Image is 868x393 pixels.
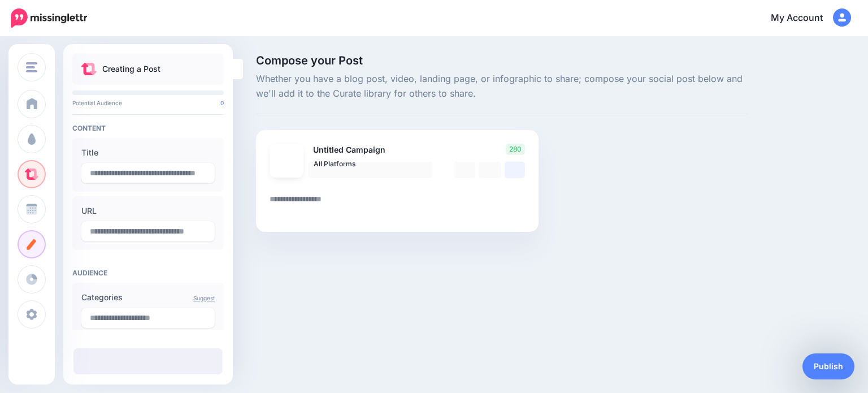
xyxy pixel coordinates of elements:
a: Suggest [193,295,215,301]
a: My Account [759,5,851,32]
span: Whether you have a blog post, video, landing page, or infographic to share; compose your social p... [256,72,749,101]
span: Compose your Post [256,55,749,66]
img: curate.png [81,63,97,75]
h4: Content [72,124,224,132]
span: 0 [220,100,224,106]
a: All Platforms [308,162,432,178]
span: All Platforms [314,158,419,170]
img: menu.png [26,62,37,72]
img: Missinglettr [11,8,87,28]
p: Creating a Post [102,62,160,76]
h4: Audience [72,269,224,277]
p: Potential Audience [72,100,224,106]
a: Publish [802,353,854,379]
label: URL [81,204,215,218]
span: 280 [506,144,525,155]
label: Title [81,146,215,159]
label: Categories [81,291,215,304]
p: Untitled Campaign [308,144,433,157]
